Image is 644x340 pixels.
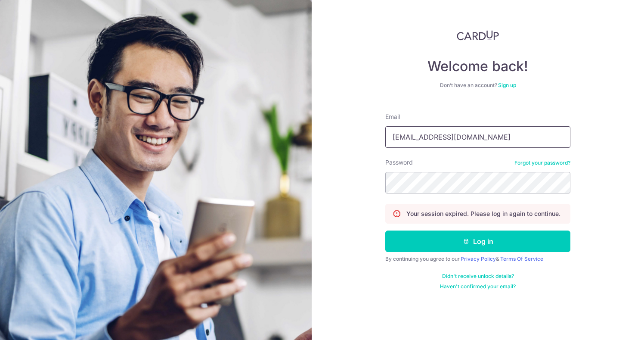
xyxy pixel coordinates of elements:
a: Forgot your password? [514,159,570,166]
a: Didn't receive unlock details? [442,273,514,280]
a: Privacy Policy [461,256,496,262]
input: Enter your Email [385,126,570,148]
div: Don’t have an account? [385,82,570,89]
img: CardUp Logo [457,30,499,41]
a: Sign up [498,82,516,88]
div: By continuing you agree to our & [385,256,570,262]
label: Email [385,112,400,121]
h4: Welcome back! [385,58,570,75]
button: Log in [385,231,570,252]
label: Password [385,158,413,167]
p: Your session expired. Please log in again to continue. [406,209,560,218]
a: Terms Of Service [500,256,543,262]
a: Haven't confirmed your email? [440,283,516,290]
